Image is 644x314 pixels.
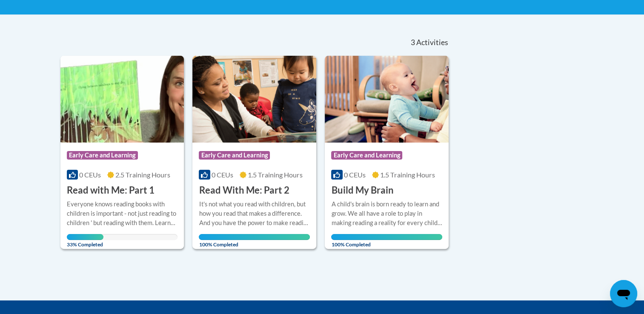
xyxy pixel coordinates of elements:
[331,184,393,197] h3: Build My Brain
[331,200,442,228] div: A child's brain is born ready to learn and grow. We all have a role to play in making reading a r...
[67,184,155,197] h3: Read with Me: Part 1
[199,234,310,240] div: Your progress
[60,56,184,249] a: Course LogoEarly Care and Learning0 CEUs2.5 Training Hours Read with Me: Part 1Everyone knows rea...
[67,234,103,240] div: Your progress
[248,171,303,179] span: 1.5 Training Hours
[331,234,442,248] span: 100% Completed
[410,38,415,47] span: 3
[325,56,449,143] img: Course Logo
[199,184,289,197] h3: Read With Me: Part 2
[115,171,170,179] span: 2.5 Training Hours
[192,56,316,249] a: Course LogoEarly Care and Learning0 CEUs1.5 Training Hours Read With Me: Part 2It's not what you ...
[67,200,178,228] div: Everyone knows reading books with children is important - not just reading to children ' but read...
[212,171,233,179] span: 0 CEUs
[199,151,270,160] span: Early Care and Learning
[79,171,101,179] span: 0 CEUs
[67,234,103,248] span: 33% Completed
[199,200,310,228] div: It's not what you read with children, but how you read that makes a difference. And you have the ...
[380,171,435,179] span: 1.5 Training Hours
[60,56,184,143] img: Course Logo
[416,38,448,47] span: Activities
[331,151,402,160] span: Early Care and Learning
[325,56,449,249] a: Course LogoEarly Care and Learning0 CEUs1.5 Training Hours Build My BrainA child's brain is born ...
[192,56,316,143] img: Course Logo
[331,234,442,240] div: Your progress
[67,151,138,160] span: Early Care and Learning
[610,280,637,307] iframe: Button to launch messaging window
[199,234,310,248] span: 100% Completed
[344,171,366,179] span: 0 CEUs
